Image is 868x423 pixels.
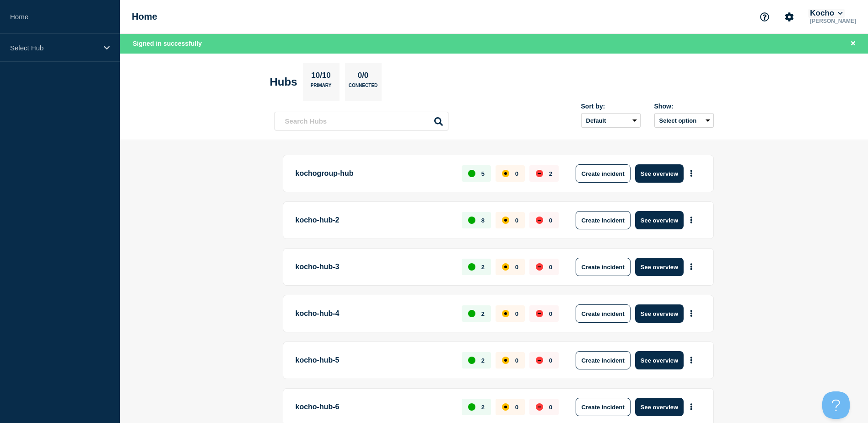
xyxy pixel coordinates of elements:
[468,263,475,271] div: up
[549,310,552,317] p: 0
[685,352,697,369] button: More actions
[685,399,697,416] button: More actions
[296,258,452,276] p: kocho-hub-3
[654,103,714,110] div: Show:
[635,398,684,416] button: See overview
[515,217,518,224] p: 0
[481,310,485,317] p: 2
[780,7,799,27] button: Account settings
[576,304,631,323] button: Create incident
[502,357,509,364] div: affected
[549,404,552,411] p: 0
[502,170,509,177] div: affected
[576,258,631,276] button: Create incident
[635,351,684,369] button: See overview
[515,310,518,317] p: 0
[296,211,452,229] p: kocho-hub-2
[536,403,543,411] div: down
[481,404,485,411] p: 2
[536,170,543,177] div: down
[755,7,774,27] button: Support
[481,217,485,224] p: 8
[296,351,452,369] p: kocho-hub-5
[481,357,485,364] p: 2
[685,305,697,322] button: More actions
[515,264,518,271] p: 0
[536,217,543,224] div: down
[576,164,631,183] button: Create incident
[635,164,684,183] button: See overview
[536,263,543,271] div: down
[10,44,98,52] p: Select Hub
[354,71,372,83] p: 0/0
[481,170,485,177] p: 5
[808,18,858,24] p: [PERSON_NAME]
[576,398,631,416] button: Create incident
[296,304,452,323] p: kocho-hub-4
[549,357,552,364] p: 0
[635,211,684,229] button: See overview
[549,264,552,271] p: 0
[654,113,714,128] button: Select option
[311,83,332,92] p: Primary
[270,76,297,88] h2: Hubs
[481,264,485,271] p: 2
[502,263,509,271] div: affected
[581,113,641,128] select: Sort by
[468,217,475,224] div: up
[468,170,475,177] div: up
[685,212,697,229] button: More actions
[576,351,631,369] button: Create incident
[502,217,509,224] div: affected
[296,164,452,183] p: kochogroup-hub
[685,165,697,182] button: More actions
[275,112,448,130] input: Search Hubs
[536,310,543,317] div: down
[549,217,552,224] p: 0
[308,71,334,83] p: 10/10
[515,170,518,177] p: 0
[349,83,377,92] p: Connected
[468,357,475,364] div: up
[296,398,452,416] p: kocho-hub-6
[132,11,157,22] h1: Home
[468,310,475,317] div: up
[549,170,552,177] p: 2
[502,403,509,411] div: affected
[808,9,844,18] button: Kocho
[635,258,684,276] button: See overview
[133,40,202,47] span: Signed in successfully
[515,357,518,364] p: 0
[847,38,859,49] button: Close banner
[536,357,543,364] div: down
[822,391,850,419] iframe: Help Scout Beacon - Open
[576,211,631,229] button: Create incident
[468,403,475,411] div: up
[635,304,684,323] button: See overview
[685,259,697,276] button: More actions
[581,103,641,110] div: Sort by:
[502,310,509,317] div: affected
[515,404,518,411] p: 0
